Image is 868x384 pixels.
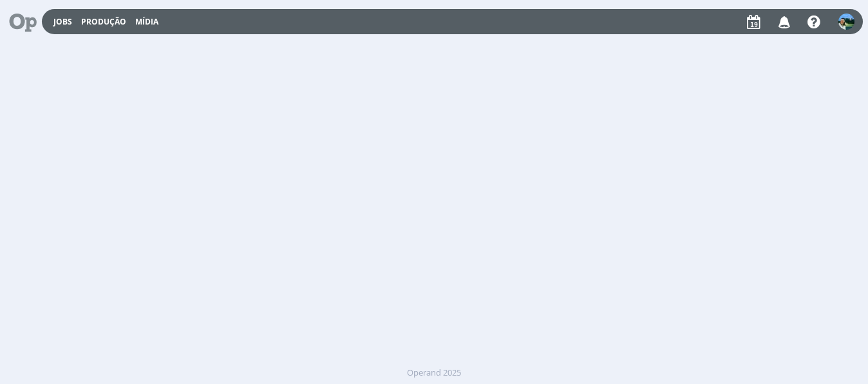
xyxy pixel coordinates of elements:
[135,16,158,27] a: Mídia
[53,16,72,27] a: Jobs
[131,17,162,27] button: Mídia
[838,14,854,30] img: V
[838,10,855,33] button: V
[77,17,130,27] button: Produção
[50,17,76,27] button: Jobs
[81,16,126,27] a: Produção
